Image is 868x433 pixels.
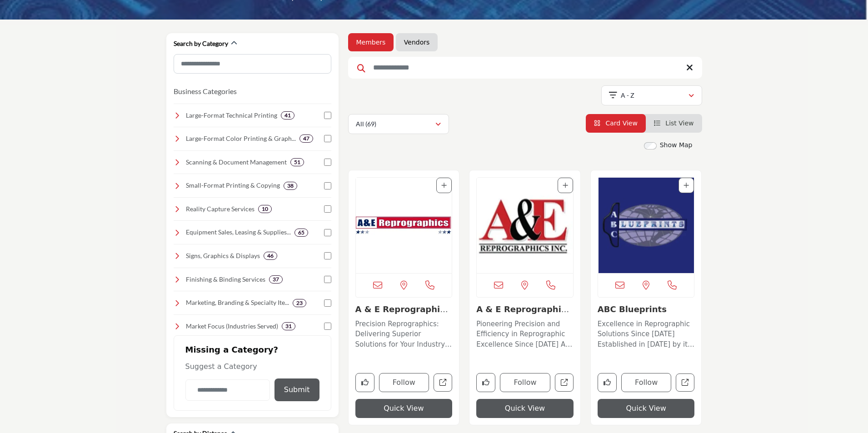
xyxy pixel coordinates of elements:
[605,119,637,127] span: Card View
[355,399,453,418] button: Quick View
[324,182,331,189] input: Select Small-Format Printing & Copying checkbox
[324,135,331,142] input: Select Large-Format Color Printing & Graphics checkbox
[598,319,695,350] p: Excellence in Reprographic Solutions Since [DATE] Established in [DATE] by its founder [PERSON_NA...
[476,319,574,350] p: Pioneering Precision and Efficiency in Reprographic Excellence Since [DATE] As a longstanding lea...
[186,298,289,307] h4: Marketing, Branding & Specialty Items: Design and creative services, marketing support, and speci...
[281,111,294,119] div: 41 Results For Large-Format Technical Printing
[476,304,574,314] h3: A & E Reprographics, Inc. VA
[186,251,260,260] h4: Signs, Graphics & Displays: Exterior/interior building signs, trade show booths, event displays, ...
[356,178,452,273] a: Open Listing in new tab
[683,182,689,189] a: Add To List
[660,140,693,150] label: Show Map
[185,362,257,371] span: Suggest a Category
[264,252,277,260] div: 46 Results For Signs, Graphics & Displays
[324,112,331,119] input: Select Large-Format Technical Printing checkbox
[598,178,694,273] a: Open Listing in new tab
[294,229,308,237] div: 65 Results For Equipment Sales, Leasing & Supplies
[303,135,309,142] b: 47
[563,182,568,189] a: Add To List
[676,373,694,392] a: Open abc-blueprints in new tab
[586,114,646,133] li: Card View
[324,229,331,236] input: Select Equipment Sales, Leasing & Supplies checkbox
[434,373,452,392] a: Open a-e-reprographics-az in new tab
[621,91,634,100] p: A - Z
[665,119,693,127] span: List View
[598,399,695,418] button: Quick View
[296,300,303,306] b: 23
[598,304,667,314] a: ABC Blueprints
[269,275,283,284] div: 37 Results For Finishing & Binding Services
[293,299,306,307] div: 23 Results For Marketing, Branding & Specialty Items
[379,373,429,392] button: Follow
[441,182,447,189] a: Add To List
[284,182,297,190] div: 38 Results For Small-Format Printing & Copying
[285,323,292,329] b: 31
[174,39,228,48] h2: Search by Category
[186,158,287,167] h4: Scanning & Document Management: Digital conversion, archiving, indexing, secure storage, and stre...
[356,178,452,273] img: A & E Reprographics - AZ
[500,373,550,392] button: Follow
[404,38,429,47] a: Vendors
[273,276,279,283] b: 37
[186,322,278,331] h4: Market Focus (Industries Served): Tailored solutions for industries like architecture, constructi...
[654,119,694,127] a: View List
[355,304,453,314] h3: A & E Reprographics - AZ
[355,373,374,392] button: Like company
[186,275,265,284] h4: Finishing & Binding Services: Laminating, binding, folding, trimming, and other finishing touches...
[299,134,313,143] div: 47 Results For Large-Format Color Printing & Graphics
[324,299,331,307] input: Select Marketing, Branding & Specialty Items checkbox
[267,253,274,259] b: 46
[294,159,300,165] b: 51
[598,178,694,273] img: ABC Blueprints
[598,373,617,392] button: Like company
[174,86,237,97] button: Business Categories
[355,317,453,350] a: Precision Reprographics: Delivering Superior Solutions for Your Industry Needs Located in [GEOGRA...
[621,373,672,392] button: Follow
[476,399,574,418] button: Quick View
[356,119,376,129] p: All (69)
[186,134,296,143] h4: Large-Format Color Printing & Graphics: Banners, posters, vehicle wraps, and presentation graphics.
[324,159,331,166] input: Select Scanning & Document Management checkbox
[555,373,574,392] a: Open a-e-reprographics-inc-va in new tab
[477,178,573,273] a: Open Listing in new tab
[324,252,331,259] input: Select Signs, Graphics & Displays checkbox
[348,114,449,134] button: All (69)
[298,229,304,236] b: 65
[186,111,277,120] h4: Large-Format Technical Printing: High-quality printing for blueprints, construction and architect...
[324,205,331,213] input: Select Reality Capture Services checkbox
[356,38,386,47] a: Members
[282,322,295,330] div: 31 Results For Market Focus (Industries Served)
[598,317,695,350] a: Excellence in Reprographic Solutions Since [DATE] Established in [DATE] by its founder [PERSON_NA...
[186,204,254,214] h4: Reality Capture Services: Laser scanning, BIM modeling, photogrammetry, 3D scanning, and other ad...
[476,373,495,392] button: Like company
[185,379,270,401] input: Category Name
[324,323,331,330] input: Select Market Focus (Industries Served) checkbox
[324,276,331,283] input: Select Finishing & Binding Services checkbox
[186,228,291,237] h4: Equipment Sales, Leasing & Supplies: Equipment sales, leasing, service, and resale of plotters, s...
[186,181,280,190] h4: Small-Format Printing & Copying: Professional printing for black and white and color document pri...
[262,206,268,212] b: 10
[598,304,695,314] h3: ABC Blueprints
[258,205,272,213] div: 10 Results For Reality Capture Services
[185,345,319,361] h2: Missing a Category?
[477,178,573,273] img: A & E Reprographics, Inc. VA
[355,304,450,324] a: A & E Reprographics ...
[274,378,319,401] button: Submit
[287,183,294,189] b: 38
[646,114,702,133] li: List View
[601,85,702,105] button: A - Z
[174,54,331,74] input: Search Category
[476,304,569,324] a: A & E Reprographics,...
[290,158,304,166] div: 51 Results For Scanning & Document Management
[284,112,291,119] b: 41
[348,57,702,79] input: Search Keyword
[476,317,574,350] a: Pioneering Precision and Efficiency in Reprographic Excellence Since [DATE] As a longstanding lea...
[594,119,638,127] a: View Card
[355,319,453,350] p: Precision Reprographics: Delivering Superior Solutions for Your Industry Needs Located in [GEOGRA...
